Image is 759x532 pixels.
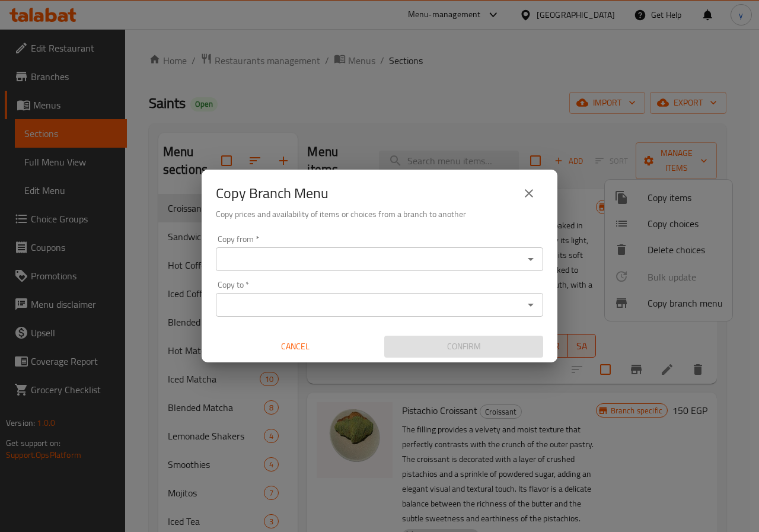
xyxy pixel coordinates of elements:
button: close [515,179,543,208]
button: Cancel [216,336,375,358]
h6: Copy prices and availability of items or choices from a branch to another [216,208,543,221]
button: Open [522,251,539,267]
span: Cancel [221,339,370,354]
h2: Copy Branch Menu [216,184,329,203]
button: Open [522,297,539,313]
